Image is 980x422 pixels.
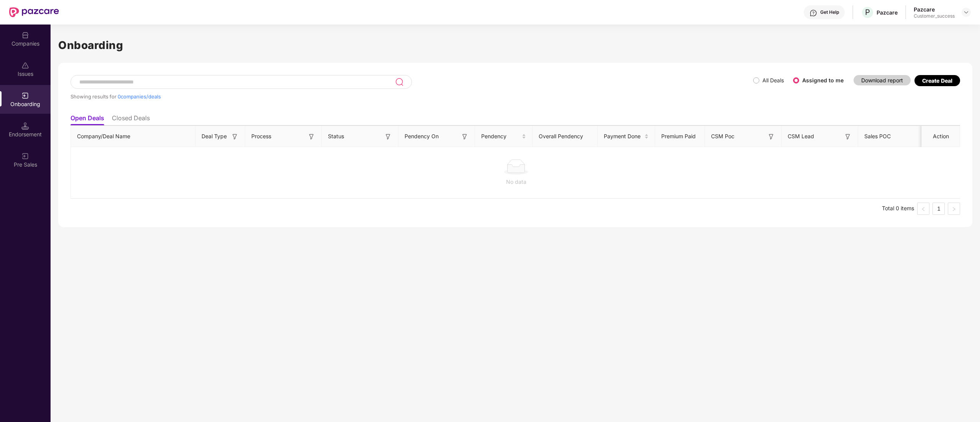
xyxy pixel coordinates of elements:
img: svg+xml;base64,PHN2ZyB3aWR0aD0iMTYiIGhlaWdodD0iMTYiIHZpZXdCb3g9IjAgMCAxNiAxNiIgZmlsbD0ibm9uZSIgeG... [308,133,315,141]
img: svg+xml;base64,PHN2ZyB3aWR0aD0iMTYiIGhlaWdodD0iMTYiIHZpZXdCb3g9IjAgMCAxNiAxNiIgZmlsbD0ibm9uZSIgeG... [844,133,852,141]
img: svg+xml;base64,PHN2ZyB3aWR0aD0iMTYiIGhlaWdodD0iMTYiIHZpZXdCb3g9IjAgMCAxNiAxNiIgZmlsbD0ibm9uZSIgeG... [767,133,775,141]
div: No data [77,178,955,186]
li: 1 [932,203,945,215]
button: right [948,203,960,215]
img: svg+xml;base64,PHN2ZyB3aWR0aD0iMTYiIGhlaWdodD0iMTYiIHZpZXdCb3g9IjAgMCAxNiAxNiIgZmlsbD0ibm9uZSIgeG... [384,133,392,141]
img: svg+xml;base64,PHN2ZyBpZD0iSGVscC0zMngzMiIgeG1sbnM9Imh0dHA6Ly93d3cudzMub3JnLzIwMDAvc3ZnIiB3aWR0aD... [810,9,817,17]
li: Total 0 items [882,203,914,215]
div: Showing results for [70,93,753,100]
span: Pendency [481,132,520,141]
button: Download report [854,75,911,85]
span: left [921,207,926,211]
div: Pazcare [914,6,955,13]
th: Overall Pendency [533,126,598,147]
th: Company/Deal Name [71,126,195,147]
label: Assigned to me [802,77,844,83]
img: svg+xml;base64,PHN2ZyB3aWR0aD0iMjQiIGhlaWdodD0iMjUiIHZpZXdCb3g9IjAgMCAyNCAyNSIgZmlsbD0ibm9uZSIgeG... [395,77,404,87]
span: Process [251,132,271,141]
span: Deal Type [202,132,227,141]
span: Payment Done [604,132,643,141]
th: Payment Done [598,126,655,147]
img: svg+xml;base64,PHN2ZyBpZD0iRHJvcGRvd24tMzJ4MzIiIHhtbG5zPSJodHRwOi8vd3d3LnczLm9yZy8yMDAwL3N2ZyIgd2... [963,9,969,15]
th: Premium Paid [655,126,705,147]
span: Pendency On [405,132,439,141]
div: Create Deal [922,77,952,84]
img: svg+xml;base64,PHN2ZyB3aWR0aD0iMTYiIGhlaWdodD0iMTYiIHZpZXdCb3g9IjAgMCAxNiAxNiIgZmlsbD0ibm9uZSIgeG... [461,133,469,141]
img: svg+xml;base64,PHN2ZyBpZD0iSXNzdWVzX2Rpc2FibGVkIiB4bWxucz0iaHR0cDovL3d3dy53My5vcmcvMjAwMC9zdmciIH... [21,62,29,69]
a: 1 [933,203,944,214]
span: 0 companies/deals [118,93,161,100]
span: Status [328,132,344,141]
label: All Deals [762,77,784,83]
div: Get Help [820,9,839,15]
li: Previous Page [917,203,929,215]
span: CSM Poc [711,132,734,141]
img: svg+xml;base64,PHN2ZyB3aWR0aD0iMTYiIGhlaWdodD0iMTYiIHZpZXdCb3g9IjAgMCAxNiAxNiIgZmlsbD0ibm9uZSIgeG... [231,133,239,141]
li: Open Deals [70,114,104,125]
div: Pazcare [877,9,898,16]
h1: Onboarding [58,37,972,54]
span: right [952,207,956,211]
li: Closed Deals [112,114,150,125]
img: svg+xml;base64,PHN2ZyB3aWR0aD0iMTQuNSIgaGVpZ2h0PSIxNC41IiB2aWV3Qm94PSIwIDAgMTYgMTYiIGZpbGw9Im5vbm... [21,122,29,130]
span: P [865,8,870,17]
th: Action [922,126,960,147]
span: CSM Lead [788,132,814,141]
th: Pendency [475,126,533,147]
li: Next Page [948,203,960,215]
img: svg+xml;base64,PHN2ZyB3aWR0aD0iMjAiIGhlaWdodD0iMjAiIHZpZXdCb3g9IjAgMCAyMCAyMCIgZmlsbD0ibm9uZSIgeG... [21,152,29,160]
img: svg+xml;base64,PHN2ZyB3aWR0aD0iMTYiIGhlaWdodD0iMTYiIHZpZXdCb3g9IjAgMCAxNiAxNiIgZmlsbD0ibm9uZSIgeG... [921,133,928,141]
img: New Pazcare Logo [9,7,59,17]
img: svg+xml;base64,PHN2ZyBpZD0iQ29tcGFuaWVzIiB4bWxucz0iaHR0cDovL3d3dy53My5vcmcvMjAwMC9zdmciIHdpZHRoPS... [21,31,29,39]
img: svg+xml;base64,PHN2ZyB3aWR0aD0iMjAiIGhlaWdodD0iMjAiIHZpZXdCb3g9IjAgMCAyMCAyMCIgZmlsbD0ibm9uZSIgeG... [21,92,29,100]
button: left [917,203,929,215]
span: Sales POC [864,132,891,141]
div: Customer_success [914,13,955,19]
